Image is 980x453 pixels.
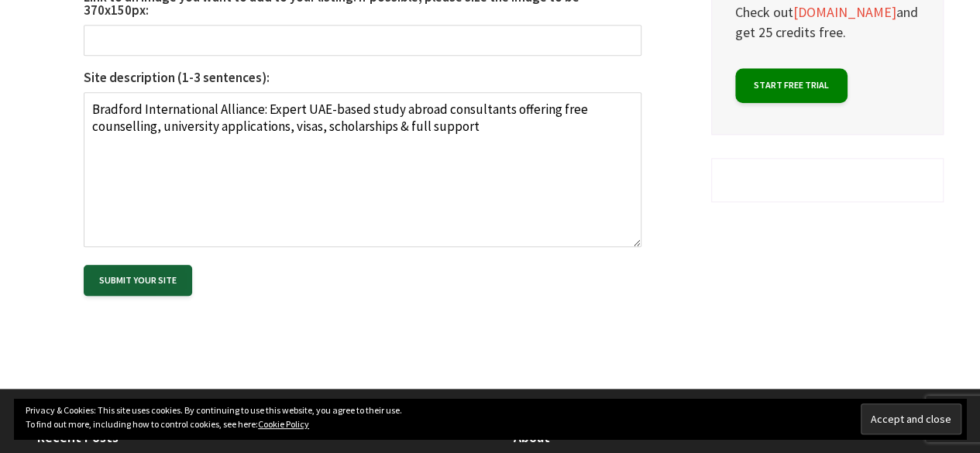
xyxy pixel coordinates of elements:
input: Accept and close [861,403,961,434]
a: [DOMAIN_NAME] [793,3,896,22]
a: Start free trial [735,68,848,103]
a: Cookie Policy [258,418,309,430]
textarea: Site description (1-3 sentences): [84,92,641,247]
b: Site description (1-3 sentences): [84,69,270,86]
p: Check out and get 25 credits free. [735,2,920,42]
input: Link to an image you want to add to your listing. If possible, please size the image to be 370x15... [84,25,641,56]
input: Submit your site [84,265,192,296]
div: Privacy & Cookies: This site uses cookies. By continuing to use this website, you agree to their ... [14,399,966,439]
